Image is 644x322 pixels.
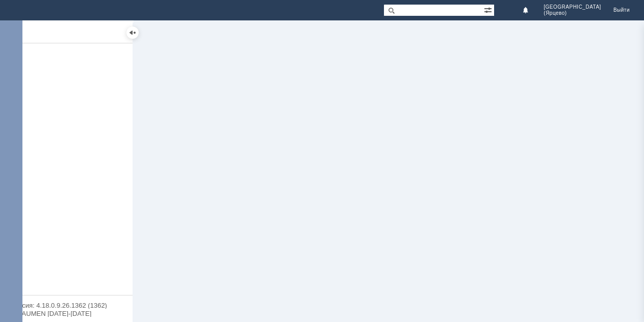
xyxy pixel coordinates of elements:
[544,10,566,16] span: (Ярцево)
[484,5,494,14] span: Расширенный поиск
[10,310,122,317] div: © NAUMEN [DATE]-[DATE]
[126,27,139,39] div: Скрыть меню
[10,302,122,309] div: Версия: 4.18.0.9.26.1362 (1362)
[544,4,601,10] span: [GEOGRAPHIC_DATA]
[12,6,20,14] img: logo
[12,6,20,14] a: Перейти на домашнюю страницу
